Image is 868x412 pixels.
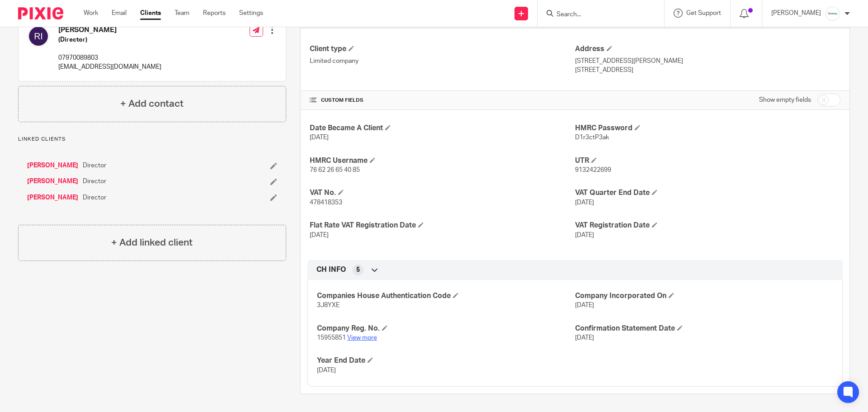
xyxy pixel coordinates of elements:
span: Director [83,177,106,186]
a: Work [84,9,98,18]
span: 3J8YXE [317,302,340,308]
h4: Client type [310,44,575,54]
p: 07970089803 [58,53,161,62]
span: [DATE] [310,232,329,238]
span: 9132422699 [575,167,611,173]
h4: + Add contact [120,97,184,111]
h4: UTR [575,156,840,166]
h4: + Add linked client [111,236,193,250]
span: 478418353 [310,199,342,206]
p: [STREET_ADDRESS] [575,66,840,75]
p: [EMAIL_ADDRESS][DOMAIN_NAME] [58,62,161,71]
input: Search [556,11,637,19]
img: Infinity%20Logo%20with%20Whitespace%20.png [826,6,840,21]
label: Show empty fields [759,95,811,104]
h4: VAT Quarter End Date [575,188,840,198]
h4: Company Reg. No. [317,324,575,333]
h4: VAT No. [310,188,575,198]
a: [PERSON_NAME] [27,177,78,186]
a: Settings [239,9,263,18]
h4: Company Incorporated On [575,291,833,301]
span: 76 62 26 65 40 85 [310,167,360,173]
span: [DATE] [575,232,594,238]
span: [DATE] [575,302,594,308]
a: Reports [203,9,226,18]
a: Clients [140,9,161,18]
a: Email [112,9,127,18]
h4: Address [575,44,840,54]
a: [PERSON_NAME] [27,193,78,202]
span: CH INFO [316,265,346,275]
span: D1r3ctP3ak [575,134,609,141]
h5: (Director) [58,35,161,44]
h4: Year End Date [317,356,575,365]
span: 5 [356,265,360,275]
p: Linked clients [18,136,286,143]
h4: CUSTOM FIELDS [310,97,575,104]
span: Get Support [686,10,721,16]
img: Pixie [18,7,63,19]
h4: Companies House Authentication Code [317,291,575,301]
h4: [PERSON_NAME] [58,25,161,35]
span: [DATE] [317,367,336,374]
span: [DATE] [575,335,594,341]
a: View more [347,335,377,341]
h4: Date Became A Client [310,123,575,133]
span: 15955851 [317,335,346,341]
span: [DATE] [575,199,594,206]
h4: Flat Rate VAT Registration Date [310,221,575,230]
h4: HMRC Username [310,156,575,166]
a: Team [175,9,189,18]
p: [STREET_ADDRESS][PERSON_NAME] [575,57,840,66]
h4: Confirmation Statement Date [575,324,833,333]
h4: VAT Registration Date [575,221,840,230]
span: Director [83,193,106,202]
span: Director [83,161,106,170]
h4: HMRC Password [575,123,840,133]
p: [PERSON_NAME] [771,9,821,18]
a: [PERSON_NAME] [27,161,78,170]
img: svg%3E [28,25,49,47]
span: [DATE] [310,134,329,141]
p: Limited company [310,57,575,66]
